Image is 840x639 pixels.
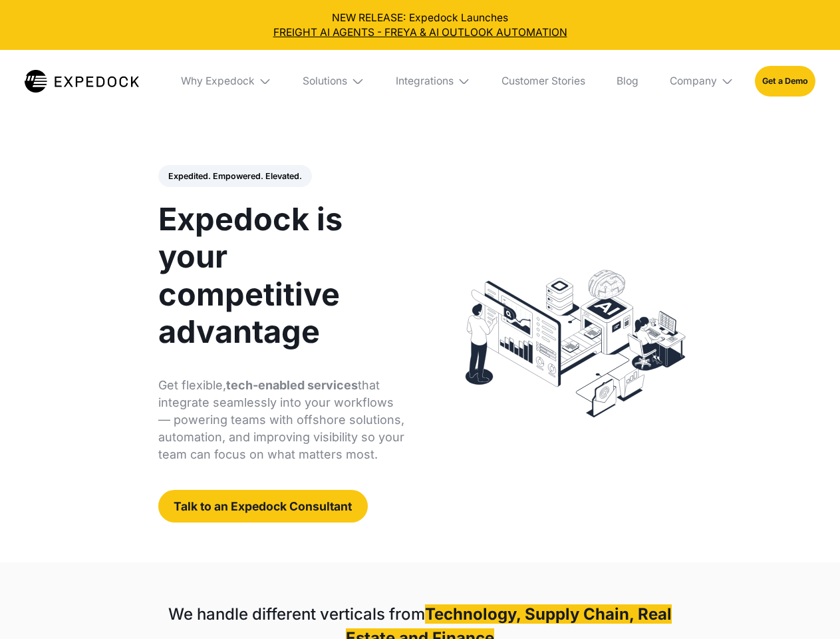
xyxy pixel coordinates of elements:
a: Talk to an Expedock Consultant [158,490,368,523]
iframe: Chat Widget [773,575,840,639]
h1: Expedock is your competitive advantage [158,200,405,350]
div: Why Expedock [181,75,255,88]
div: Why Expedock [170,50,282,112]
div: Solutions [293,50,375,112]
div: Integrations [396,75,454,88]
div: NEW RELEASE: Expedock Launches [11,11,830,40]
a: Customer Stories [491,50,595,112]
div: Integrations [385,50,481,112]
div: Company [670,75,717,88]
p: Get flexible, that integrate seamlessly into your workflows — powering teams with offshore soluti... [158,377,405,463]
a: FREIGHT AI AGENTS - FREYA & AI OUTLOOK AUTOMATION [11,25,830,40]
div: Company [659,50,744,112]
strong: tech-enabled services [226,378,358,392]
strong: We handle different verticals from [168,604,425,624]
a: Get a Demo [755,66,815,96]
div: Solutions [303,75,347,88]
a: Blog [606,50,648,112]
